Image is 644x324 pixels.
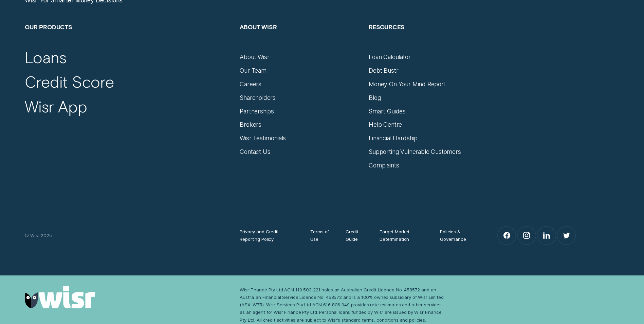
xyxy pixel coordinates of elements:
a: Supporting Vulnerable Customers [369,148,461,156]
a: Complaints [369,162,399,169]
a: Terms of Use [310,228,332,243]
a: Wisr Testimonials [240,134,286,142]
h2: Resources [369,23,490,54]
a: Partnerships [240,108,274,115]
div: © Wisr 2025 [21,232,236,239]
a: Smart Guides [369,108,406,115]
a: About Wisr [240,53,269,61]
a: Our Team [240,67,266,74]
a: Credit Score [25,72,114,91]
img: Wisr [25,286,95,308]
a: Twitter [557,227,575,245]
a: Blog [369,94,381,102]
a: Help Centre [369,121,402,128]
a: Policies & Governance [440,228,477,243]
a: Credit Guide [346,228,366,243]
a: Facebook [498,227,516,245]
h2: About Wisr [240,23,361,54]
a: Target Market Determination [380,228,426,243]
a: Money On Your Mind Report [369,80,446,88]
a: Debt Bustr [369,67,398,74]
a: Instagram [518,227,536,245]
h2: Our Products [25,23,232,54]
a: Shareholders [240,94,276,102]
a: Brokers [240,121,261,128]
a: Careers [240,80,261,88]
a: Contact Us [240,148,270,156]
a: Loan Calculator [369,53,410,61]
a: LinkedIn [537,227,555,245]
a: Loans [25,47,66,67]
a: Financial Hardship [369,134,418,142]
a: Privacy and Credit Reporting Policy [240,228,297,243]
a: Wisr App [25,96,87,116]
